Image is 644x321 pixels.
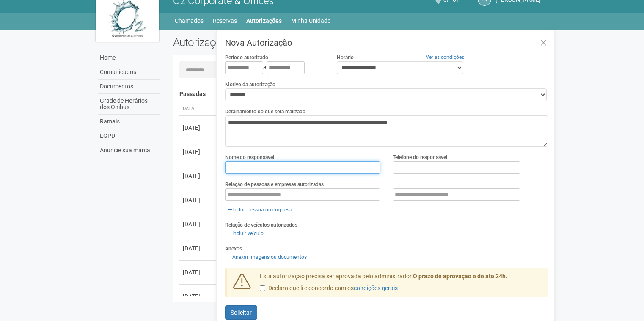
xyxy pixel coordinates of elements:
[225,252,309,262] a: Anexar imagens ou documentos
[260,284,398,293] label: Declaro que li e concordo com os
[354,285,398,291] a: condições gerais
[98,51,160,65] a: Home
[426,54,464,60] a: Ver as condições
[183,172,214,180] div: [DATE]
[183,220,214,228] div: [DATE]
[98,94,160,115] a: Grade de Horários dos Ônibus
[183,244,214,252] div: [DATE]
[291,15,330,27] a: Minha Unidade
[98,80,160,94] a: Documentos
[175,15,204,27] a: Chamados
[225,221,297,229] label: Relação de veículos autorizados
[393,154,447,161] label: Telefone do responsável
[225,305,257,320] button: Solicitar
[183,148,214,156] div: [DATE]
[225,81,275,88] label: Motivo da autorização
[225,54,268,61] label: Período autorizado
[260,285,265,291] input: Declaro que li e concordo com oscondições gerais
[179,91,542,97] h4: Passadas
[173,36,354,49] h2: Autorizações
[225,38,548,47] h3: Nova Autorização
[225,154,274,161] label: Nome do responsável
[98,129,160,143] a: LGPD
[225,108,305,115] label: Detalhamento do que será realizado
[179,102,217,116] th: Data
[231,309,252,316] span: Solicitar
[183,196,214,204] div: [DATE]
[98,65,160,80] a: Comunicados
[183,268,214,277] div: [DATE]
[183,123,214,132] div: [DATE]
[246,15,282,27] a: Autorizações
[213,15,237,27] a: Reservas
[253,272,548,297] div: Esta autorização precisa ser aprovada pelo administrador.
[413,273,507,280] strong: O prazo de aprovação é de até 24h.
[225,229,266,238] a: Incluir veículo
[98,143,160,157] a: Anuncie sua marca
[225,205,295,214] a: Incluir pessoa ou empresa
[225,181,324,188] label: Relação de pessoas e empresas autorizadas
[225,61,324,74] div: a
[183,292,214,301] div: [DATE]
[98,115,160,129] a: Ramais
[337,54,354,61] label: Horário
[225,245,242,252] label: Anexos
